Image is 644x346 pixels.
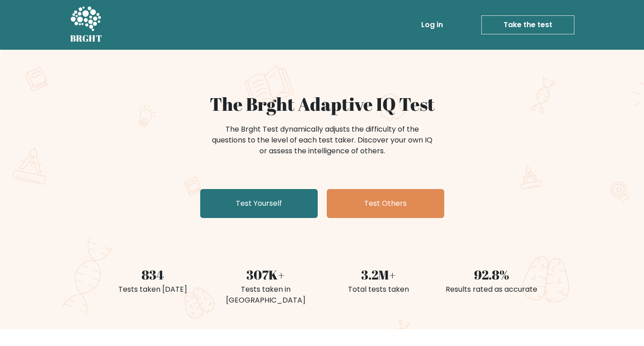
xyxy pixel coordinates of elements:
div: 307K+ [215,265,317,284]
div: Results rated as accurate [441,284,543,295]
a: Test Yourself [200,189,318,218]
h5: BRGHT [70,33,103,44]
a: BRGHT [70,4,103,46]
a: Take the test [481,15,574,34]
div: 92.8% [441,265,543,284]
div: Total tests taken [328,284,430,295]
div: The Brght Test dynamically adjusts the difficulty of the questions to the level of each test take... [209,124,435,156]
a: Test Others [327,189,444,218]
div: Tests taken in [GEOGRAPHIC_DATA] [215,284,317,306]
div: 834 [102,265,204,284]
a: Log in [418,16,447,34]
h1: The Brght Adaptive IQ Test [102,93,543,115]
div: Tests taken [DATE] [102,284,204,295]
div: 3.2M+ [328,265,430,284]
